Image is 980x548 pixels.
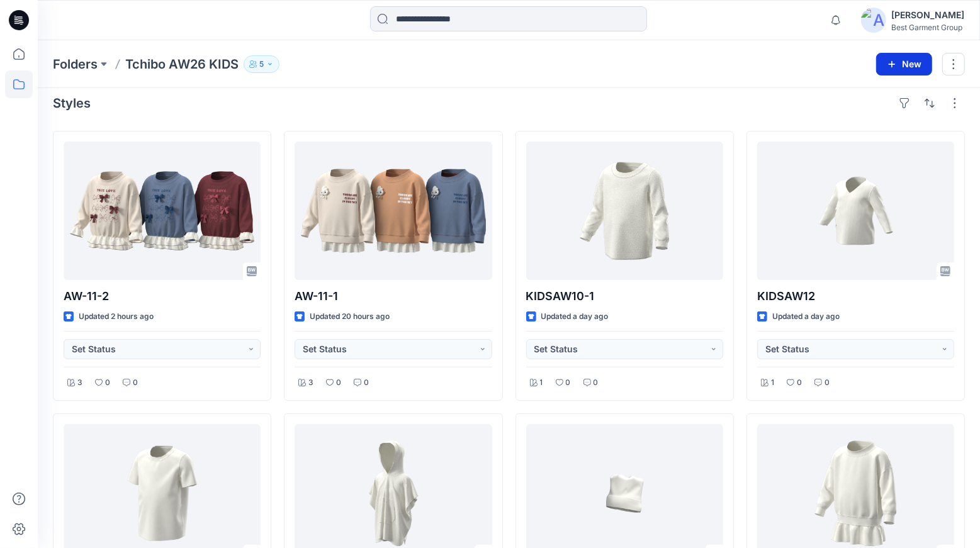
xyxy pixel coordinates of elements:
p: Tchibo AW26 KIDS [125,55,239,73]
p: Updated a day ago [541,310,609,323]
p: 0 [336,376,341,389]
p: KIDSAW10-1 [526,288,723,305]
p: 3 [308,376,313,389]
p: 1 [540,376,543,389]
img: avatar [861,8,886,33]
a: Folders [53,55,98,73]
a: KIDSAW10-1 [526,142,723,280]
p: 0 [133,376,138,389]
p: AW-11-2 [64,288,261,305]
p: Updated 20 hours ago [310,310,390,323]
a: AW-11-1 [295,142,492,280]
p: 5 [259,57,264,71]
a: KIDSAW12 [757,142,954,280]
h4: Styles [53,96,91,111]
p: AW-11-1 [295,288,492,305]
p: KIDSAW12 [757,288,954,305]
p: 0 [825,376,830,389]
p: 0 [594,376,599,389]
div: [PERSON_NAME] [891,8,964,23]
p: 0 [566,376,571,389]
button: New [876,53,932,75]
p: 1 [771,376,774,389]
p: 3 [77,376,82,389]
p: 0 [364,376,369,389]
p: Updated 2 hours ago [79,310,154,323]
p: Updated a day ago [772,310,840,323]
button: 5 [244,55,279,73]
p: 0 [105,376,110,389]
p: 0 [797,376,802,389]
a: AW-11-2 [64,142,261,280]
div: Best Garment Group [891,23,964,32]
